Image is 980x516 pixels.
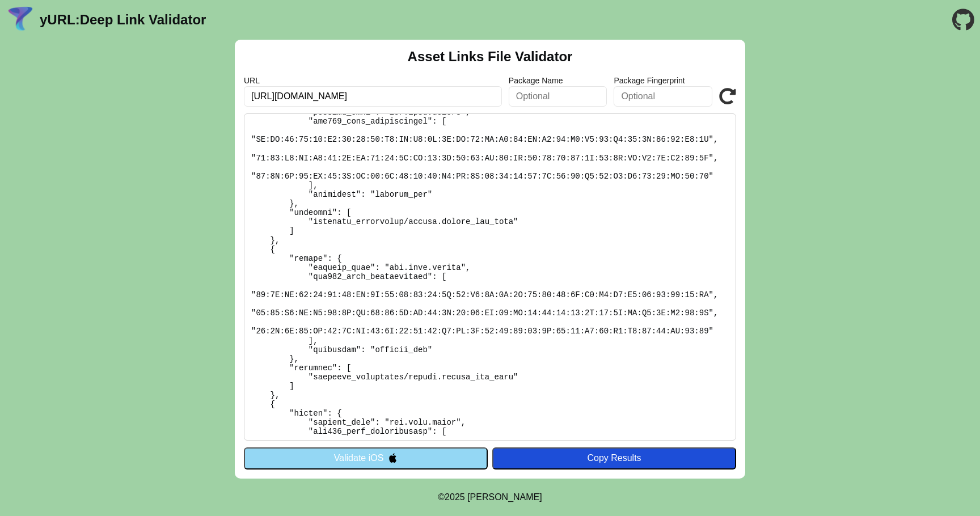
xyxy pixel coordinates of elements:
input: Optional [509,86,607,107]
div: Copy Results [498,453,730,463]
img: yURL Logo [6,5,35,35]
label: Package Name [509,76,607,85]
input: Optional [614,86,712,107]
pre: Lorem ipsu do: sitam://consectetur.adip.el/.sedd-eiusm/temporinci.utla Et Dolorema: Aliq Enimadm-... [244,113,736,441]
input: Required [244,86,502,107]
h2: Asset Links File Validator [408,49,573,65]
button: Copy Results [492,447,736,469]
button: Validate iOS [244,447,488,469]
label: URL [244,76,502,85]
footer: © [438,479,542,516]
a: yURL:Deep Link Validator [40,12,206,28]
label: Package Fingerprint [614,76,712,85]
a: Michael Ibragimchayev's Personal Site [467,492,542,502]
img: appleIcon.svg [388,453,398,463]
span: 2025 [445,492,465,502]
